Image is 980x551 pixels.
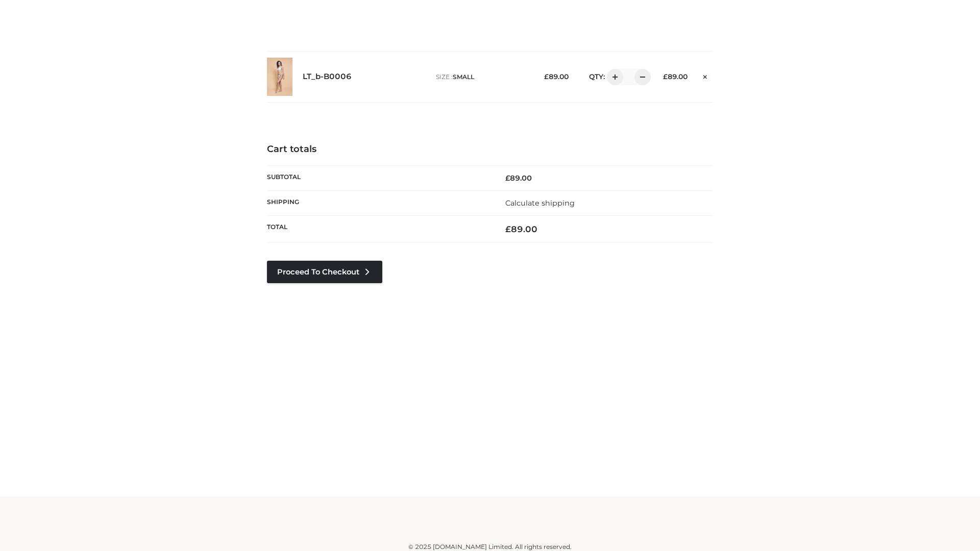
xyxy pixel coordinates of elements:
div: QTY: [579,69,647,85]
h4: Cart totals [267,144,713,155]
a: Remove this item [698,69,713,82]
bdi: 89.00 [505,224,537,234]
bdi: 89.00 [663,72,688,81]
bdi: 89.00 [544,72,569,81]
th: Subtotal [267,165,490,190]
span: £ [505,224,511,234]
th: Total [267,216,490,243]
th: Shipping [267,190,490,215]
span: £ [505,173,510,183]
span: £ [544,72,549,81]
a: LT_b-B0006 [303,72,352,82]
p: size : [436,72,528,82]
a: Calculate shipping [505,198,575,208]
span: SMALL [453,73,474,81]
a: Proceed to Checkout [267,261,382,283]
bdi: 89.00 [505,173,532,183]
span: £ [663,72,668,81]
